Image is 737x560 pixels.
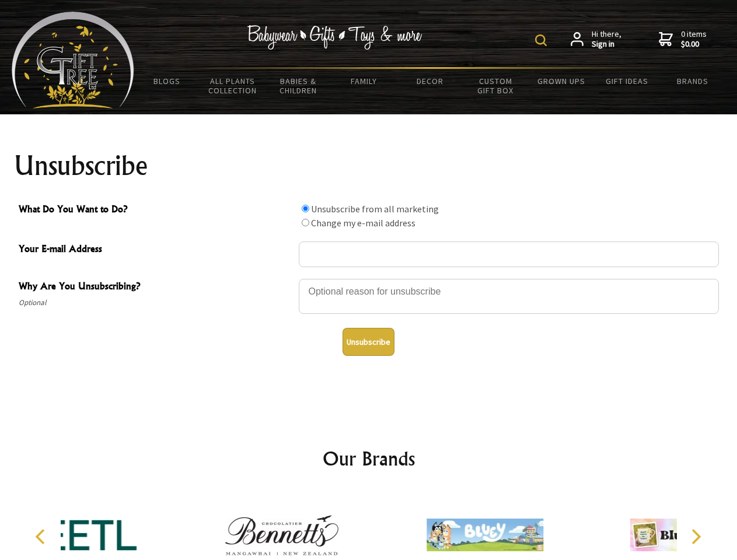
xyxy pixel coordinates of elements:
a: Custom Gift Box [463,69,529,103]
span: Why Are You Unsubscribing? [19,279,293,296]
input: What Do You Want to Do? [302,205,309,212]
img: Babywear - Gifts - Toys & more [247,25,422,50]
a: Gift Ideas [594,69,660,93]
h1: Unsubscribe [14,152,724,180]
a: Decor [397,69,463,93]
label: Change my e-mail address [311,217,415,229]
input: What Do You Want to Do? [302,219,309,226]
img: product search [535,34,547,46]
span: Your E-mail Address [19,242,293,258]
a: Grown Ups [528,69,594,93]
h2: Our Brands [23,444,714,473]
button: Unsubscribe [343,328,394,356]
input: Your E-mail Address [299,242,719,267]
span: What Do You Want to Do? [19,202,293,219]
a: All Plants Collection [200,69,266,103]
a: Babies & Children [266,69,331,103]
label: Unsubscribe from all marketing [311,203,439,215]
a: Hi there,Sign in [571,29,621,50]
a: Brands [660,69,726,93]
span: Hi there, [592,29,621,50]
img: Babyware - Gifts - Toys and more... [12,12,134,108]
strong: $0.00 [681,39,707,50]
button: Next [683,524,708,549]
button: Previous [29,524,55,549]
span: 0 items [681,29,707,50]
strong: Sign in [592,39,621,50]
a: Family [331,69,397,93]
textarea: Why Are You Unsubscribing? [299,279,719,314]
span: Optional [19,296,293,310]
a: 0 items$0.00 [659,29,707,50]
a: BLOGS [134,69,200,93]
